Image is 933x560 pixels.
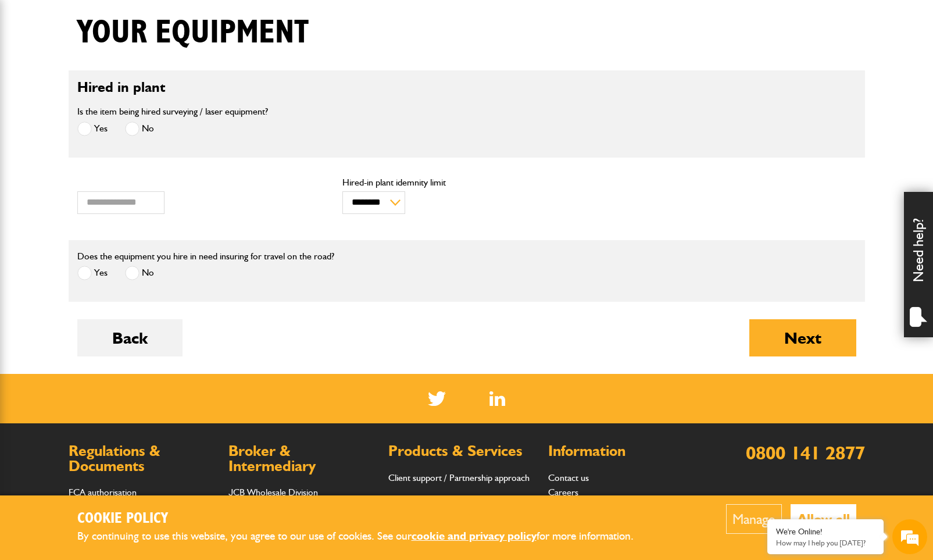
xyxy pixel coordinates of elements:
[77,122,108,136] label: Yes
[388,472,530,483] a: Client support / Partnership approach
[489,391,505,406] a: LinkedIn
[548,444,696,459] h2: Information
[77,79,856,96] h2: Hired in plant
[791,504,856,534] button: Allow all
[77,510,653,528] h2: Cookie Policy
[726,504,782,534] button: Manage
[548,487,578,498] a: Careers
[749,319,856,356] button: Next
[776,538,875,547] p: How may I help you today?
[77,319,183,356] button: Back
[412,529,537,543] a: cookie and privacy policy
[77,527,653,545] p: By continuing to use this website, you agree to our use of cookies. See our for more information.
[228,444,377,473] h2: Broker & Intermediary
[77,13,309,52] h1: Your equipment
[125,122,154,136] label: No
[776,527,875,537] div: We're Online!
[77,107,268,116] label: Is the item being hired surveying / laser equipment?
[125,266,154,280] label: No
[77,266,108,280] label: Yes
[746,441,865,464] a: 0800 141 2877
[489,391,505,406] img: Linked In
[228,487,318,498] a: JCB Wholesale Division
[69,444,217,473] h2: Regulations & Documents
[548,472,589,483] a: Contact us
[69,487,137,498] a: FCA authorisation
[342,178,591,187] label: Hired-in plant idemnity limit
[77,252,334,261] label: Does the equipment you hire in need insuring for travel on the road?
[428,391,446,406] img: Twitter
[388,444,537,459] h2: Products & Services
[904,192,933,337] div: Need help?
